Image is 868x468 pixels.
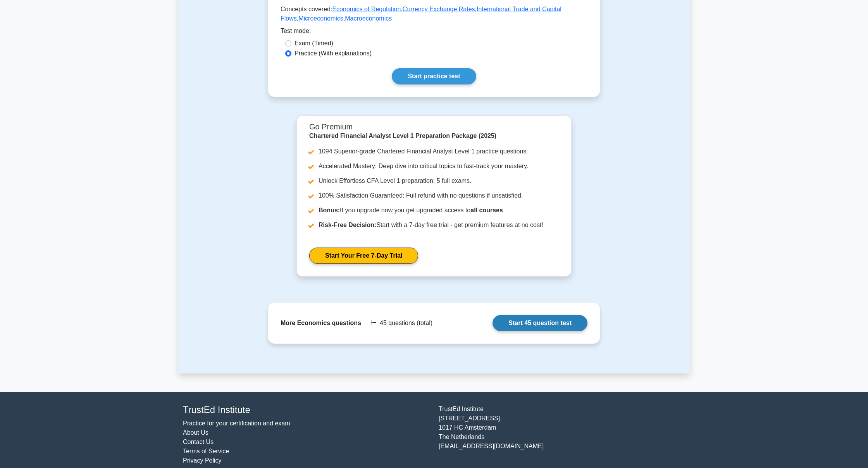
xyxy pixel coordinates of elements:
p: Concepts covered: , , , , [281,5,587,26]
h4: TrustEd Institute [183,404,429,416]
a: Start practice test [392,68,476,84]
a: Economics of Regulation [332,6,401,12]
a: Start Your Free 7-Day Trial [309,248,418,264]
label: Practice (With explanations) [294,49,372,58]
a: Microeconomics [298,15,343,22]
div: Test mode: [281,26,587,39]
a: Currency Exchange Rates [403,6,475,12]
a: Terms of Service [183,448,229,454]
a: About Us [183,429,208,436]
a: Practice for your certification and exam [183,420,290,427]
label: Exam (Timed) [294,39,333,48]
a: Contact Us [183,439,214,445]
div: TrustEd Institute [STREET_ADDRESS] 1017 HC Amsterdam The Netherlands [EMAIL_ADDRESS][DOMAIN_NAME] [434,404,690,465]
a: Macroeconomics [345,15,392,22]
a: Start 45 question test [493,315,587,331]
a: Privacy Policy [183,457,222,464]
